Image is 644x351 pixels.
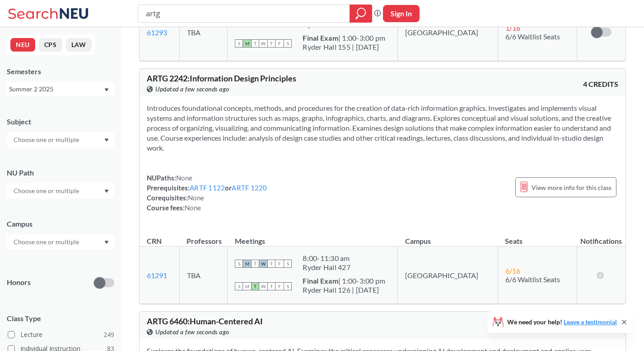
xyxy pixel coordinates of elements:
span: 4 CREDITS [583,79,618,89]
div: Dropdown arrow [7,132,114,147]
span: W [259,39,267,47]
span: 6/6 Waitlist Seats [505,275,560,284]
span: T [267,260,275,268]
span: M [243,282,251,290]
span: Class Type [7,313,114,323]
span: S [284,39,292,47]
span: S [284,282,292,290]
svg: Dropdown arrow [104,88,109,92]
button: NEU [10,38,35,52]
div: magnifying glass [350,5,372,23]
p: Honors [7,277,31,288]
span: S [235,39,243,47]
span: None [185,204,201,212]
div: Campus [7,219,114,229]
button: Sign In [383,5,420,22]
span: Updated a few seconds ago [155,84,229,94]
a: 61293 [147,28,167,37]
a: Leave a testimonial [564,318,617,326]
a: ARTF 1122 [190,184,225,192]
span: None [176,174,192,182]
span: W [259,282,267,290]
span: 6 / 16 [505,266,520,275]
input: Choose one or multiple [9,134,85,145]
div: Summer 2 2025Dropdown arrow [7,82,114,96]
div: CRN [147,236,162,246]
span: S [284,260,292,268]
span: M [243,260,251,268]
svg: magnifying glass [355,7,366,20]
span: T [267,39,275,47]
th: Professors [179,227,228,247]
svg: Dropdown arrow [104,241,109,244]
div: | 1:00-3:00 pm [303,276,385,285]
svg: Dropdown arrow [104,190,109,193]
input: Choose one or multiple [9,237,85,247]
div: Ryder Hall 126 | [DATE] [303,285,385,294]
span: 6/6 Waitlist Seats [505,32,560,41]
span: M [243,39,251,47]
th: Meetings [228,227,398,247]
button: CPS [39,38,62,52]
b: Final Exam [303,276,338,285]
span: T [251,260,259,268]
b: Final Exam [303,33,338,42]
span: ARTG 2242 : Information Design Principles [147,73,296,83]
th: Notifications [577,227,625,247]
label: Lecture [8,329,114,341]
div: Dropdown arrow [7,183,114,199]
div: Subject [7,117,114,127]
div: Semesters [7,66,114,76]
span: None [188,194,204,202]
span: 1 / 16 [505,24,520,32]
td: [GEOGRAPHIC_DATA] [398,247,498,304]
button: LAW [66,38,92,52]
th: Seats [498,227,577,247]
a: 61291 [147,271,167,280]
span: F [275,282,284,290]
span: ARTG 6460 : Human-Centered AI [147,316,263,326]
section: Introduces foundational concepts, methods, and procedures for the creation of data-rich informati... [147,103,618,153]
span: T [267,282,275,290]
th: Campus [398,227,498,247]
svg: Dropdown arrow [104,138,109,142]
span: T [251,282,259,290]
input: Class, professor, course number, "phrase" [145,6,343,21]
span: S [235,282,243,290]
span: S [235,260,243,268]
div: Summer 2 2025 [9,84,103,94]
td: TBA [179,4,228,61]
span: We need your help! [507,319,617,325]
a: ARTF 1220 [232,184,267,192]
td: TBA [179,247,228,304]
div: Ryder Hall 427 [303,263,350,272]
span: F [275,39,284,47]
span: T [251,39,259,47]
td: [GEOGRAPHIC_DATA] [398,4,498,61]
div: NUPaths: Prerequisites: or Corequisites: Course fees: [147,173,267,213]
span: View more info for this class [532,182,611,193]
input: Choose one or multiple [9,185,85,196]
span: Updated a few seconds ago [155,327,229,337]
span: W [259,260,267,268]
span: F [275,260,284,268]
div: NU Path [7,168,114,178]
div: Ryder Hall 155 | [DATE] [303,43,385,52]
div: 8:00 - 11:30 am [303,254,350,263]
div: | 1:00-3:00 pm [303,33,385,43]
div: Dropdown arrow [7,234,114,250]
span: 249 [103,330,114,340]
